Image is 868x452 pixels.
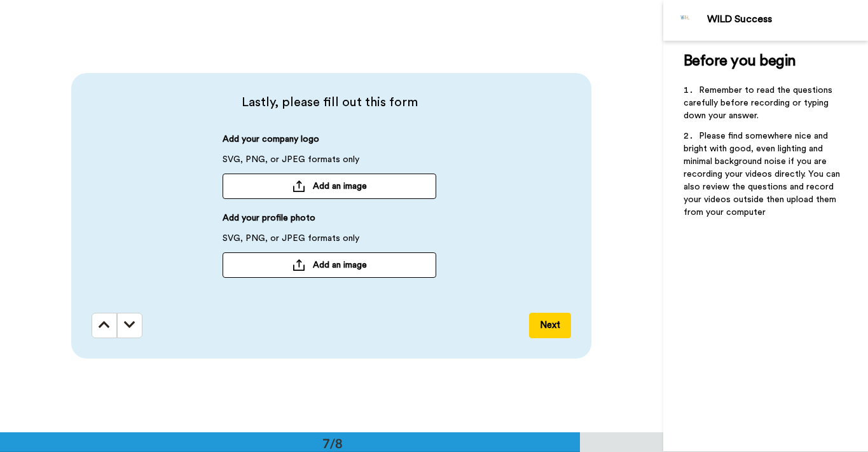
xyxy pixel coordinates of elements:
span: Add an image [313,259,367,271]
span: SVG, PNG, or JPEG formats only [223,232,359,252]
span: Before you begin [684,53,796,69]
span: Remember to read the questions carefully before recording or typing down your answer. [684,86,835,120]
span: Lastly, please fill out this form [92,93,567,111]
span: Add your profile photo [223,212,315,232]
button: Next [529,313,571,338]
span: SVG, PNG, or JPEG formats only [223,153,359,174]
button: Add an image [223,252,436,278]
img: Profile Image [670,5,701,36]
span: Please find somewhere nice and bright with good, even lighting and minimal background noise if yo... [684,132,843,217]
div: 7/8 [302,434,363,452]
span: Add your company logo [223,133,319,153]
button: Add an image [223,174,436,199]
span: Add an image [313,180,367,193]
div: WILD Success [707,13,867,25]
